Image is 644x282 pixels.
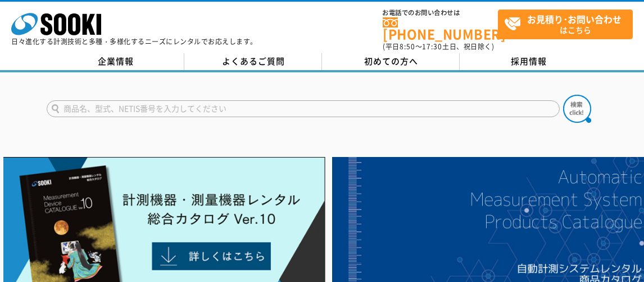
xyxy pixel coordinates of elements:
a: 初めての方へ [322,53,460,70]
span: (平日 ～ 土日、祝日除く) [383,41,494,52]
a: 採用情報 [460,53,597,70]
a: お見積り･お問い合わせはこちら [498,10,633,39]
span: 17:30 [422,41,442,52]
strong: お見積り･お問い合わせ [527,12,622,26]
p: 日々進化する計測技術と多種・多様化するニーズにレンタルでお応えします。 [11,38,257,45]
a: よくあるご質問 [184,53,322,70]
a: 企業情報 [47,53,184,70]
span: 8:50 [400,41,415,52]
img: btn_search.png [563,95,591,123]
span: はこちら [504,10,632,38]
input: 商品名、型式、NETIS番号を入力してください [47,100,560,117]
span: 初めての方へ [364,55,418,67]
span: お電話でのお問い合わせは [383,10,498,16]
a: [PHONE_NUMBER] [383,17,498,40]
